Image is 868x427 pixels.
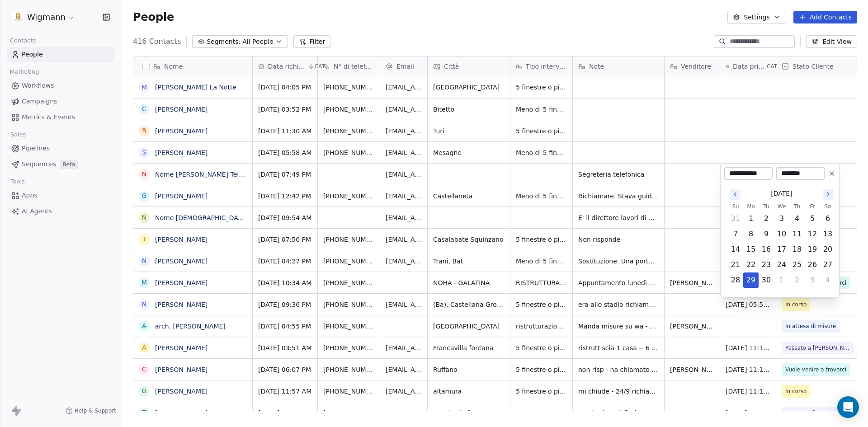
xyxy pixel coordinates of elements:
th: Sunday [728,202,743,211]
table: September 2025 [728,202,835,288]
button: Go to the Previous Month [730,189,741,200]
button: Tuesday, September 16th, 2025 [759,242,774,257]
button: Wednesday, September 3rd, 2025 [774,211,789,226]
button: Sunday, September 28th, 2025 [728,273,743,287]
button: Friday, October 3rd, 2025 [805,273,820,287]
button: Saturday, September 13th, 2025 [821,227,835,241]
th: Wednesday [774,202,789,211]
th: Saturday [820,202,835,211]
button: Friday, September 12th, 2025 [805,227,820,241]
button: Tuesday, September 23rd, 2025 [759,258,774,272]
button: Friday, September 5th, 2025 [805,211,820,226]
th: Thursday [789,202,805,211]
button: Thursday, October 2nd, 2025 [790,273,804,287]
button: Monday, September 22nd, 2025 [744,258,758,272]
button: Saturday, September 27th, 2025 [821,258,835,272]
button: Sunday, September 7th, 2025 [728,227,743,241]
button: Friday, September 19th, 2025 [805,242,820,257]
button: Saturday, October 4th, 2025 [821,273,835,287]
span: [DATE] [771,189,792,198]
button: Wednesday, September 10th, 2025 [774,227,789,241]
button: Saturday, September 20th, 2025 [821,242,835,257]
button: Friday, September 26th, 2025 [805,258,820,272]
button: Wednesday, September 17th, 2025 [774,242,789,257]
button: Monday, September 1st, 2025 [744,211,758,226]
button: Thursday, September 18th, 2025 [790,242,804,257]
button: Thursday, September 11th, 2025 [790,227,804,241]
button: Thursday, September 25th, 2025 [790,258,804,272]
th: Tuesday [759,202,774,211]
th: Friday [805,202,820,211]
button: Monday, September 8th, 2025 [744,227,758,241]
button: Monday, September 15th, 2025 [744,242,758,257]
button: Sunday, September 21st, 2025 [728,258,743,272]
button: Thursday, September 4th, 2025 [790,211,804,226]
button: Wednesday, October 1st, 2025 [774,273,789,287]
button: Sunday, August 31st, 2025 [728,211,743,226]
button: Go to the Next Month [823,189,834,200]
button: Tuesday, September 9th, 2025 [759,227,774,241]
button: Tuesday, September 30th, 2025 [759,273,774,287]
th: Monday [743,202,759,211]
button: Saturday, September 6th, 2025 [821,211,835,226]
button: Tuesday, September 2nd, 2025 [759,211,774,226]
button: Wednesday, September 24th, 2025 [774,258,789,272]
button: Today, Monday, September 29th, 2025, selected [744,273,758,287]
button: Sunday, September 14th, 2025 [728,242,743,257]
